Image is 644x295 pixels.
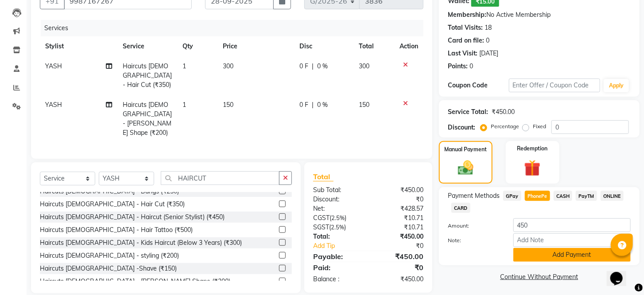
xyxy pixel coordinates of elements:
[40,238,242,248] div: Haircuts [DEMOGRAPHIC_DATA] - Kids Haircut (Below 3 Years) (₹300)
[40,251,179,260] div: Haircuts [DEMOGRAPHIC_DATA] - styling (₹200)
[299,62,308,71] span: 0 F
[604,79,629,92] button: Apply
[306,195,369,204] div: Discount:
[182,62,186,70] span: 1
[45,62,62,70] span: YASH
[312,100,314,110] span: |
[519,158,546,178] img: _gift.svg
[161,171,279,185] input: Search or Scan
[117,36,178,56] th: Service
[448,10,486,20] div: Membership:
[469,62,473,71] div: 0
[368,232,430,241] div: ₹450.00
[368,223,430,232] div: ₹10.71
[576,191,597,201] span: PayTM
[299,100,308,110] span: 0 F
[353,36,394,56] th: Total
[40,212,225,222] div: Haircuts [DEMOGRAPHIC_DATA] - Haircut (Senior Stylist) (₹450)
[306,213,369,223] div: ( )
[444,146,487,153] label: Manual Payment
[601,191,624,201] span: ONLINE
[313,172,334,181] span: Total
[217,36,294,56] th: Price
[368,251,430,262] div: ₹450.00
[294,36,353,56] th: Disc
[306,275,369,284] div: Balance :
[317,62,328,71] span: 0 %
[448,49,477,58] div: Last Visit:
[317,100,328,110] span: 0 %
[177,36,217,56] th: Qty
[485,23,492,32] div: 18
[306,204,369,213] div: Net:
[453,159,479,177] img: _cash.svg
[513,233,631,247] input: Add Note
[607,260,635,286] iframe: chat widget
[394,36,423,56] th: Action
[448,36,484,45] div: Card on file:
[223,101,233,109] span: 150
[533,122,546,130] label: Fixed
[441,222,507,230] label: Amount:
[525,191,550,201] span: PhonePe
[513,248,631,262] button: Add Payment
[448,81,509,90] div: Coupon Code
[312,62,314,71] span: |
[448,191,500,201] span: Payment Methods
[359,62,369,70] span: 300
[368,213,430,223] div: ₹10.71
[306,251,369,262] div: Payable:
[491,122,519,130] label: Percentage
[331,214,345,221] span: 2.5%
[40,264,177,273] div: Haircuts [DEMOGRAPHIC_DATA] -Shave (₹150)
[368,185,430,195] div: ₹450.00
[554,191,573,201] span: CASH
[368,204,430,213] div: ₹428.57
[441,272,638,282] a: Continue Without Payment
[306,262,369,273] div: Paid:
[40,200,185,209] div: Haircuts [DEMOGRAPHIC_DATA] - Hair Cut (₹350)
[313,214,330,222] span: CGST
[313,223,329,231] span: SGST
[517,145,548,153] label: Redemption
[123,101,172,137] span: Haircuts [DEMOGRAPHIC_DATA] - [PERSON_NAME] Shape (₹200)
[40,225,193,235] div: Haircuts [DEMOGRAPHIC_DATA] - Hair Tattoo (₹500)
[492,107,515,117] div: ₹450.00
[479,49,498,58] div: [DATE]
[503,191,521,201] span: GPay
[368,275,430,284] div: ₹450.00
[448,123,475,132] div: Discount:
[223,62,233,70] span: 300
[182,101,186,109] span: 1
[448,23,483,32] div: Total Visits:
[448,10,631,20] div: No Active Membership
[359,101,369,109] span: 150
[368,195,430,204] div: ₹0
[306,223,369,232] div: ( )
[45,101,62,109] span: YASH
[441,236,507,244] label: Note:
[379,241,430,251] div: ₹0
[331,224,344,231] span: 2.5%
[41,20,430,36] div: Services
[306,185,369,195] div: Sub Total:
[513,218,631,232] input: Amount
[368,262,430,273] div: ₹0
[306,232,369,241] div: Total:
[306,241,379,251] a: Add Tip
[448,107,488,117] div: Service Total:
[451,203,470,213] span: CARD
[448,62,468,71] div: Points:
[40,36,117,56] th: Stylist
[123,62,172,89] span: Haircuts [DEMOGRAPHIC_DATA] - Hair Cut (₹350)
[509,79,601,92] input: Enter Offer / Coupon Code
[40,277,230,286] div: Haircuts [DEMOGRAPHIC_DATA] - [PERSON_NAME] Shape (₹200)
[486,36,489,45] div: 0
